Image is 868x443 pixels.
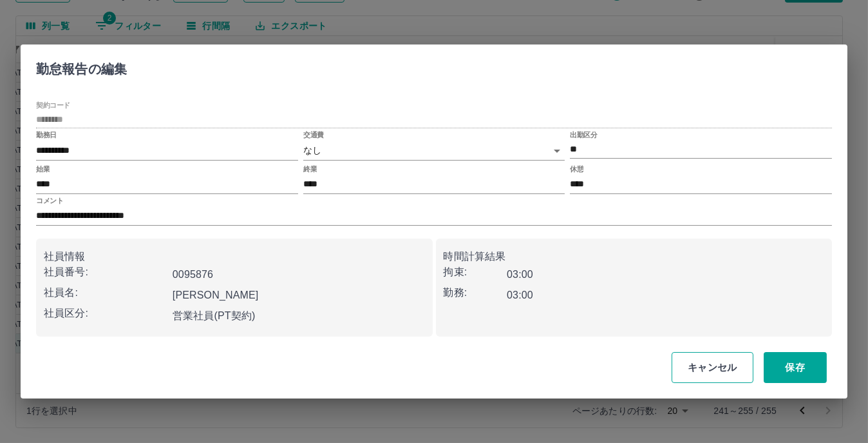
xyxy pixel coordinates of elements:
[764,352,827,383] button: 保存
[303,141,565,160] div: なし
[507,290,533,300] b: 03:00
[444,285,507,300] p: 勤務:
[507,269,533,280] b: 03:00
[672,352,753,383] button: キャンセル
[444,264,507,280] p: 拘束:
[173,310,256,321] b: 営業社員(PT契約)
[36,130,57,140] label: 勤務日
[44,249,425,264] p: 社員情報
[570,164,583,173] label: 休憩
[36,101,70,110] label: 契約コード
[570,130,597,140] label: 出勤区分
[303,164,317,173] label: 終業
[173,269,213,280] b: 0095876
[444,249,825,264] p: 時間計算結果
[36,164,50,173] label: 始業
[173,290,259,300] b: [PERSON_NAME]
[44,306,167,321] p: 社員区分:
[303,130,324,140] label: 交通費
[21,44,142,88] h2: 勤怠報告の編集
[36,195,63,205] label: コメント
[44,264,167,280] p: 社員番号:
[44,285,167,300] p: 社員名:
